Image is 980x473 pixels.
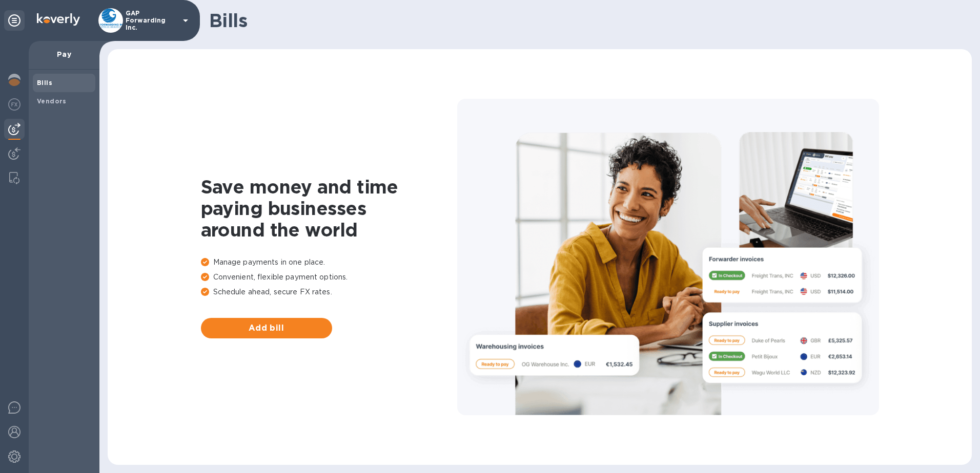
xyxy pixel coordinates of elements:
[201,176,457,241] h1: Save money and time paying businesses around the world
[201,272,457,283] p: Convenient, flexible payment options.
[201,318,332,338] button: Add bill
[201,287,457,297] p: Schedule ahead, secure FX rates.
[8,98,21,111] img: Foreign exchange
[209,10,964,31] h1: Bills
[37,79,52,87] b: Bills
[37,13,80,26] img: Logo
[209,322,324,334] span: Add bill
[4,10,25,31] div: Unpin categories
[37,97,67,105] b: Vendors
[126,10,177,31] p: GAP Forwarding Inc.
[37,49,91,59] p: Pay
[201,257,457,268] p: Manage payments in one place.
